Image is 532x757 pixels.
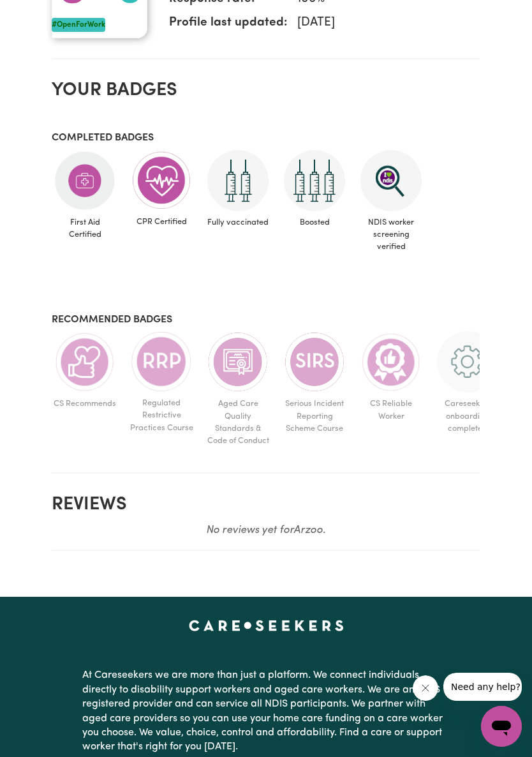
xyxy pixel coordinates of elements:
img: CS Academy: Aged Care Quality Standards & Code of Conduct course completed [207,331,269,393]
span: NDIS worker screening verified [358,211,424,259]
span: Aged Care Quality Standards & Code of Conduct [205,393,271,452]
div: #OpenForWork [52,18,105,32]
dt: Profile last updated: [169,14,287,38]
span: Careseekers onboarding completed [434,393,501,440]
img: Care and support worker has received booster dose of COVID-19 vaccination [284,150,345,211]
span: CS Reliable Worker [358,393,424,427]
img: CS Academy: Serious Incident Reporting Scheme course completed [284,331,345,393]
span: Boosted [281,211,348,234]
h3: Completed badges [52,132,480,144]
span: Regulated Restrictive Practices Course [128,392,195,439]
img: Care worker is recommended by Careseekers [54,331,115,393]
img: Care and support worker has completed First Aid Certification [54,150,115,211]
img: CS Academy: Careseekers Onboarding course completed [437,331,498,393]
img: CS Academy: Regulated Restrictive Practices course completed [131,331,192,392]
img: Care and support worker has received 2 doses of COVID-19 vaccine [207,150,269,211]
span: CPR Certified [128,211,195,233]
iframe: Message from company [443,673,522,701]
h3: Recommended badges [52,314,480,326]
dd: [DATE] [287,14,469,33]
img: Care and support worker has completed CPR Certification [131,150,192,211]
img: Care worker is most reliable worker [360,331,422,393]
iframe: Close message [413,675,438,701]
span: First Aid Certified [52,211,118,246]
img: NDIS Worker Screening Verified [360,150,422,211]
iframe: Button to launch messaging window [481,706,522,747]
span: CS Recommends [52,393,118,415]
h2: Your badges [52,80,480,101]
a: Careseekers home page [189,620,344,630]
em: No reviews yet for Arzoo . [206,525,325,536]
h2: Reviews [52,494,480,516]
span: Serious Incident Reporting Scheme Course [281,393,348,440]
span: Fully vaccinated [205,211,271,234]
